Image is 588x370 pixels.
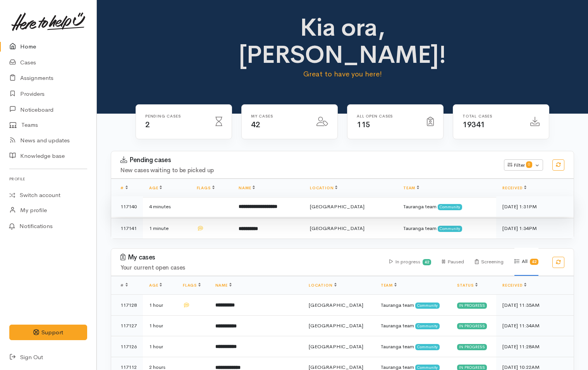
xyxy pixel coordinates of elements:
[215,283,232,288] a: Name
[111,295,143,316] td: 117128
[143,218,191,239] td: 1 minute
[309,343,363,350] span: [GEOGRAPHIC_DATA]
[502,283,526,288] a: Received
[310,203,364,210] span: [GEOGRAPHIC_DATA]
[251,114,307,118] h6: My cases
[462,120,485,130] span: 19341
[111,315,143,336] td: 117127
[375,315,451,336] td: Tauranga team
[197,185,215,190] a: Flags
[111,218,143,239] td: 117141
[457,303,487,309] div: In progress
[496,295,574,316] td: [DATE] 11:35AM
[120,185,128,190] a: #
[229,69,456,80] p: Great to have you here!
[111,196,143,217] td: 117140
[357,120,370,130] span: 115
[475,248,504,276] div: Screening
[143,315,177,336] td: 1 hour
[120,156,495,164] h3: Pending cases
[457,323,487,329] div: In progress
[415,344,440,350] span: Community
[120,254,380,261] h3: My cases
[145,114,206,118] h6: Pending cases
[310,185,337,190] a: Location
[462,114,521,118] h6: Total cases
[496,315,574,336] td: [DATE] 11:34AM
[438,226,462,232] span: Community
[251,120,260,130] span: 42
[309,322,363,329] span: [GEOGRAPHIC_DATA]
[502,185,526,190] a: Received
[145,120,150,130] span: 2
[120,283,128,288] span: #
[143,196,191,217] td: 4 minutes
[120,265,380,271] h4: Your current open cases
[457,283,478,288] a: Status
[389,248,432,276] div: In progress
[381,283,397,288] a: Team
[239,185,255,190] a: Name
[425,259,429,265] b: 42
[496,196,574,217] td: [DATE] 1:31PM
[415,323,440,329] span: Community
[504,159,543,171] button: Filter0
[403,185,419,190] a: Team
[309,283,336,288] a: Location
[496,336,574,357] td: [DATE] 11:28AM
[375,295,451,316] td: Tauranga team
[143,295,177,316] td: 1 hour
[111,336,143,357] td: 117126
[514,248,538,276] div: All
[9,174,87,184] h6: Profile
[149,283,162,288] a: Age
[9,325,87,341] button: Support
[357,114,418,118] h6: All Open cases
[310,225,364,232] span: [GEOGRAPHIC_DATA]
[375,336,451,357] td: Tauranga team
[397,196,496,217] td: Tauranga team
[120,167,495,174] h4: New cases waiting to be picked up
[526,161,532,168] span: 0
[457,344,487,350] div: In progress
[442,248,464,276] div: Paused
[229,14,456,69] h1: Kia ora, [PERSON_NAME]!
[532,259,536,264] b: 42
[143,336,177,357] td: 1 hour
[309,302,363,308] span: [GEOGRAPHIC_DATA]
[149,185,162,190] a: Age
[496,218,574,239] td: [DATE] 1:34PM
[415,303,440,309] span: Community
[183,283,201,288] a: Flags
[438,204,462,210] span: Community
[397,218,496,239] td: Tauranga team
